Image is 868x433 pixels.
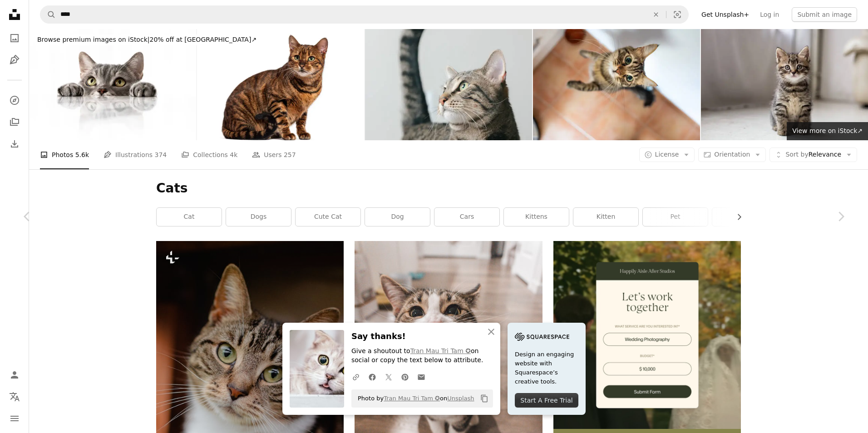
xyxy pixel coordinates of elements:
[696,7,755,22] a: Get Unsplash+
[296,208,360,226] a: cute cat
[230,150,237,160] span: 4k
[413,368,429,386] a: Share over email
[156,378,344,386] a: a close up of a cat looking at the camera
[639,148,695,162] button: License
[353,391,474,406] span: Photo by on
[434,208,499,226] a: cars
[5,366,24,384] a: Log in / Sign up
[37,36,149,43] span: Browse premium images on iStock |
[5,51,24,69] a: Illustrations
[477,391,492,406] button: Copy to clipboard
[104,140,167,169] a: Illustrations 374
[351,330,493,343] h3: Say thanks!
[157,208,222,226] a: cat
[197,29,364,140] img: Toyger cat sitting and looking away on white background
[731,208,741,226] button: scroll list to the right
[37,36,256,43] span: 20% off at [GEOGRAPHIC_DATA] ↗
[814,173,868,260] a: Next
[365,29,532,140] img: Tabby Cat - Close Up - Telephoto
[573,208,638,226] a: kitten
[504,208,569,226] a: kittens
[252,140,296,169] a: Users 257
[5,135,24,153] a: Download History
[40,6,56,23] button: Search Unsplash
[698,148,766,162] button: Orientation
[5,388,24,406] button: Language
[364,368,380,386] a: Share on Facebook
[792,7,857,22] button: Submit an image
[410,347,471,354] a: Tran Mau Tri Tam ✪
[5,113,24,131] a: Collections
[156,180,741,197] h1: Cats
[792,127,863,134] span: View more on iStock ↗
[701,29,868,140] img: Portrait Of Tabby Cat
[5,91,24,109] a: Explore
[380,368,397,386] a: Share on Twitter
[643,208,708,226] a: pet
[397,368,413,386] a: Share on Pinterest
[155,150,167,160] span: 374
[515,350,578,386] span: Design an engaging website with Squarespace’s creative tools.
[181,140,237,169] a: Collections 4k
[666,6,688,23] button: Visual search
[5,29,24,47] a: Photos
[365,208,430,226] a: dog
[29,29,196,140] img: Cat leaning her hands on the marble table and licking
[712,208,777,226] a: animal
[533,29,700,140] img: Curious cat looking down from a glass table
[351,347,493,365] p: Give a shoutout to on social or copy the text below to attribute.
[787,122,868,140] a: View more on iStock↗
[384,395,440,402] a: Tran Mau Tri Tam ✪
[553,241,741,428] img: file-1747939393036-2c53a76c450aimage
[508,323,586,415] a: Design an engaging website with Squarespace’s creative tools.Start A Free Trial
[515,393,578,408] div: Start A Free Trial
[714,151,750,158] span: Orientation
[646,6,666,23] button: Clear
[785,151,808,158] span: Sort by
[755,7,784,22] a: Log in
[29,29,265,51] a: Browse premium images on iStock|20% off at [GEOGRAPHIC_DATA]↗
[226,208,291,226] a: dogs
[769,148,857,162] button: Sort byRelevance
[5,409,24,428] button: Menu
[515,330,569,344] img: file-1705255347840-230a6ab5bca9image
[655,151,679,158] span: License
[785,150,841,159] span: Relevance
[40,5,689,24] form: Find visuals sitewide
[284,150,296,160] span: 257
[447,395,474,402] a: Unsplash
